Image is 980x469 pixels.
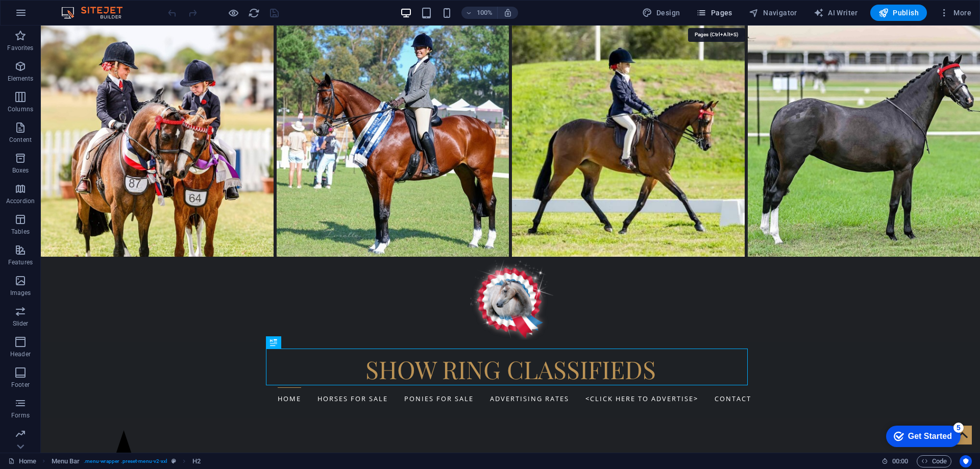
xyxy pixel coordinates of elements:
h6: Session time [881,455,909,467]
span: Publish [878,8,919,18]
button: Design [638,5,684,21]
img: Editor Logo [59,7,135,19]
h6: 100% [477,7,493,19]
button: Usercentrics [960,455,972,467]
p: Elements [8,75,34,83]
span: Click to select. Double-click to edit [192,455,201,467]
span: 00 00 [892,455,908,467]
span: AI Writer [814,8,858,18]
button: Click here to leave preview mode and continue editing [227,7,239,19]
span: Navigator [749,8,797,18]
div: Get Started [30,11,74,20]
span: Click to select. Double-click to edit [52,455,80,467]
p: Footer [11,381,30,389]
button: Navigator [745,5,801,21]
p: Features [8,258,33,266]
i: Reload page [248,7,260,19]
span: : [899,457,901,465]
i: This element is a customizable preset [171,458,176,464]
p: Forms [11,411,30,419]
p: Accordion [6,197,35,205]
button: Code [917,455,951,467]
p: Slider [13,319,29,328]
button: More [935,5,975,21]
button: Pages [692,5,736,21]
button: reload [248,7,260,19]
p: Favorites [7,44,33,52]
div: Get Started 5 items remaining, 0% complete [8,5,83,27]
div: 5 [76,2,86,12]
i: On resize automatically adjust zoom level to fit chosen device. [503,8,512,17]
p: Columns [8,105,33,113]
span: Design [642,8,680,18]
span: Pages [696,8,732,18]
nav: breadcrumb [52,455,201,467]
button: 100% [461,7,498,19]
button: Publish [870,5,927,21]
p: Header [10,350,31,358]
p: Images [10,289,31,297]
p: Boxes [12,166,29,175]
span: More [939,8,971,18]
p: Tables [11,228,30,236]
a: Click to cancel selection. Double-click to open Pages [8,455,36,467]
span: . menu-wrapper .preset-menu-v2-xxl [84,455,167,467]
button: AI Writer [810,5,862,21]
span: Code [921,455,947,467]
p: Content [9,136,32,144]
